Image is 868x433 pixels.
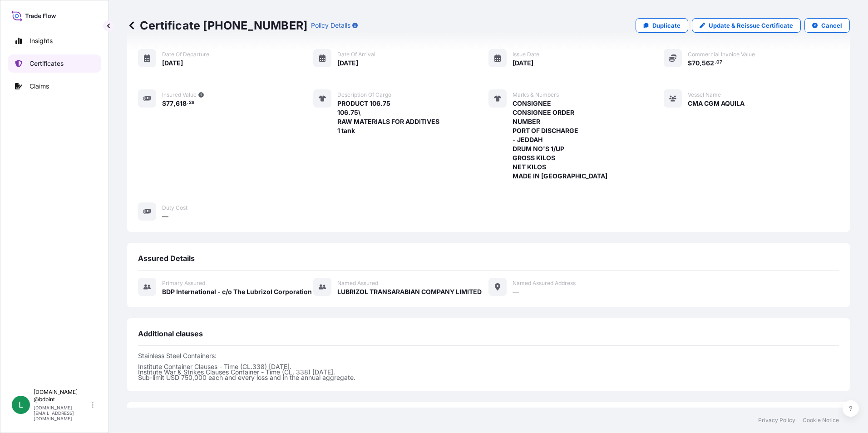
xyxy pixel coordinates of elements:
button: Cancel [804,18,850,33]
span: PRODUCT 106.75 106.75\ RAW MATERIALS FOR ADDITIVES 1 tank [337,99,439,135]
span: [DATE] [337,59,358,68]
span: — [513,287,519,296]
p: Certificate [PHONE_NUMBER] [127,18,307,33]
span: Date of departure [162,51,209,58]
span: $ [688,60,692,66]
p: Update & Reissue Certificate [709,21,793,30]
span: Assured Details [138,254,195,263]
span: [DATE] [162,59,183,68]
span: , [700,60,702,66]
span: Named Assured Address [513,280,576,287]
a: Cookie Notice [803,417,839,424]
span: Additional clauses [138,329,203,338]
p: Claims [30,82,49,91]
span: . [715,61,716,64]
a: Insights [8,32,101,50]
p: Policy Details [311,21,350,30]
span: Duty Cost [162,204,187,212]
a: Duplicate [636,18,688,33]
span: BDP International - c/o The Lubrizol Corporation [162,287,312,296]
a: Privacy Policy [758,417,795,424]
p: [DOMAIN_NAME] @bdpint [34,389,90,403]
span: $ [162,100,166,107]
p: Insights [30,36,53,45]
span: 70 [692,60,700,66]
span: LUBRIZOL TRANSARABIAN COMPANY LIMITED [337,287,482,296]
p: [DOMAIN_NAME][EMAIL_ADDRESS][DOMAIN_NAME] [34,405,90,421]
span: Named Assured [337,280,378,287]
span: — [162,212,168,221]
span: Commercial Invoice Value [688,51,755,58]
a: Update & Reissue Certificate [692,18,801,33]
p: Certificates [30,59,64,68]
span: 07 [716,61,722,64]
span: Vessel Name [688,91,721,98]
span: Description of cargo [337,91,391,98]
span: Date of arrival [337,51,375,58]
span: . [187,101,188,104]
span: CONSIGNEE CONSIGNEE ORDER NUMBER PORT OF DISCHARGE - JEDDAH DRUM NO'S 1/UP GROSS KILOS NET KILOS ... [513,99,607,181]
p: Cancel [821,21,842,30]
p: Duplicate [652,21,681,30]
span: 77 [166,100,173,107]
a: Claims [8,77,101,95]
span: Primary assured [162,280,205,287]
span: 28 [189,101,194,104]
span: 618 [176,100,187,107]
span: 562 [702,60,714,66]
span: CMA CGM AQUILA [688,99,745,108]
p: Stainless Steel Containers: Institute Container Clauses - Time (CL.338) [DATE]. Institute War & S... [138,353,839,380]
span: , [173,100,176,107]
span: Marks & Numbers [513,91,559,98]
span: L [19,400,23,409]
span: [DATE] [513,59,533,68]
span: Issue Date [513,51,539,58]
a: Certificates [8,54,101,73]
span: Insured Value [162,91,197,98]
